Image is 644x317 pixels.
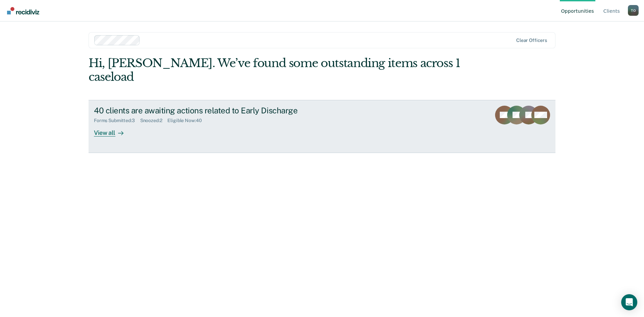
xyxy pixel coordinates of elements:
[621,294,637,310] div: Open Intercom Messenger
[628,5,639,16] button: Profile dropdown button
[628,5,639,16] div: T O
[516,38,547,43] div: Clear officers
[306,187,338,193] div: Loading data...
[7,7,39,14] img: Recidiviz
